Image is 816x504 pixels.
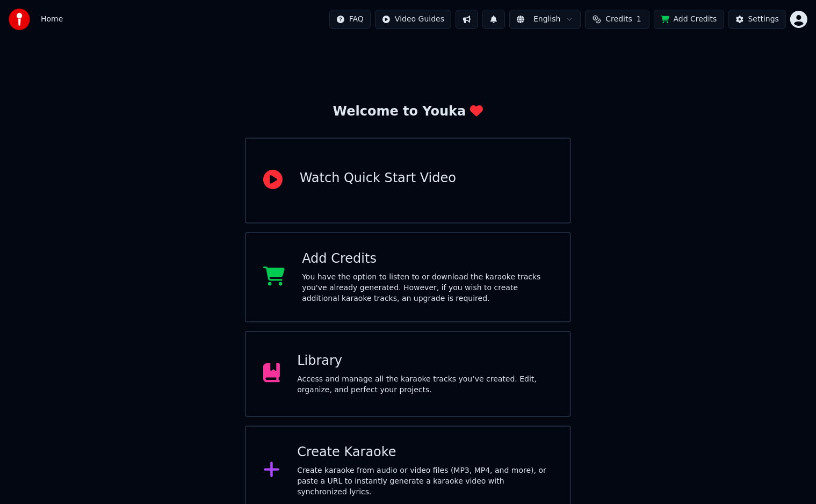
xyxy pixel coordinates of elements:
[297,352,553,370] div: Library
[302,250,553,268] div: Add Credits
[297,374,553,395] div: Access and manage all the karaoke tracks you’ve created. Edit, organize, and perfect your projects.
[300,170,456,187] div: Watch Quick Start Video
[41,14,63,25] nav: breadcrumb
[9,9,30,30] img: youka
[375,10,451,29] button: Video Guides
[728,10,786,29] button: Settings
[585,10,649,29] button: Credits1
[297,444,553,461] div: Create Karaoke
[605,14,632,25] span: Credits
[297,465,553,498] div: Create karaoke from audio or video files (MP3, MP4, and more), or paste a URL to instantly genera...
[41,14,63,25] span: Home
[333,103,483,120] div: Welcome to Youka
[637,14,641,25] span: 1
[748,14,779,25] div: Settings
[302,272,553,304] div: You have the option to listen to or download the karaoke tracks you've already generated. However...
[329,10,371,29] button: FAQ
[654,10,724,29] button: Add Credits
